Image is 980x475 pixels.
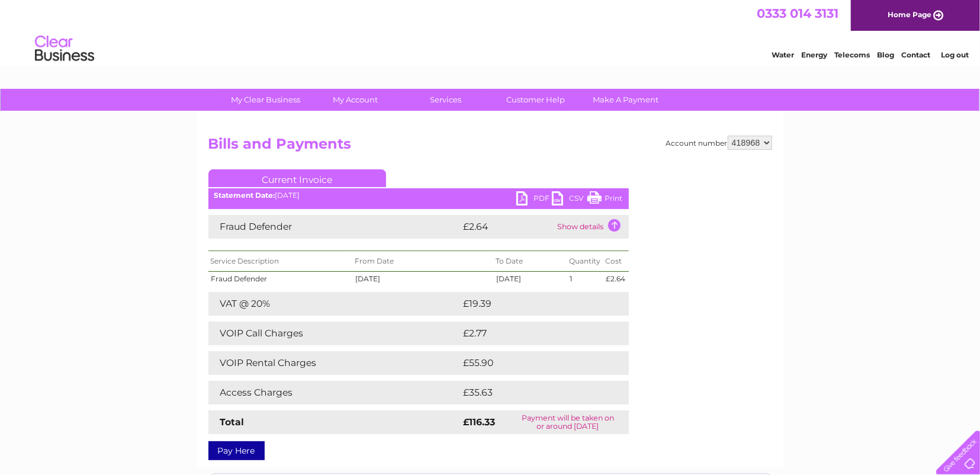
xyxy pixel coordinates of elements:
a: 0333 014 3131 [757,6,838,21]
strong: £116.33 [464,416,496,428]
a: Log out [941,50,969,59]
th: To Date [493,251,567,272]
td: Show details [555,215,629,239]
td: VOIP Call Charges [208,322,461,345]
th: From Date [352,251,493,272]
td: VAT @ 20% [208,292,461,316]
a: Contact [901,50,930,59]
div: Account number [666,136,772,150]
td: VOIP Rental Charges [208,351,461,375]
td: Fraud Defender [208,272,352,286]
a: Energy [801,50,827,59]
strong: Total [220,416,245,428]
a: Water [772,50,794,59]
a: Current Invoice [208,169,386,187]
a: Make A Payment [577,89,674,111]
a: My Account [307,89,404,111]
a: CSV [552,191,587,208]
td: £2.77 [461,322,601,345]
td: Access Charges [208,381,461,405]
div: [DATE] [208,191,629,200]
a: PDF [516,191,552,208]
a: Blog [877,50,894,59]
td: [DATE] [493,272,567,286]
a: My Clear Business [217,89,314,111]
a: Customer Help [487,89,584,111]
th: Cost [603,251,628,272]
h2: Bills and Payments [208,136,772,158]
td: 1 [567,272,603,286]
b: Statement Date: [214,191,275,200]
td: £2.64 [603,272,628,286]
td: £19.39 [461,292,604,316]
a: Print [587,191,623,208]
td: £2.64 [461,215,555,239]
td: £55.90 [461,351,605,375]
a: Telecoms [834,50,870,59]
td: Fraud Defender [208,215,461,239]
td: Payment will be taken on or around [DATE] [507,410,629,434]
th: Quantity [567,251,603,272]
th: Service Description [208,251,352,272]
div: Clear Business is a trading name of Verastar Limited (registered in [GEOGRAPHIC_DATA] No. 3667643... [211,7,770,57]
a: Services [397,89,494,111]
img: logo.png [34,31,95,67]
td: £35.63 [461,381,605,405]
td: [DATE] [352,272,493,286]
a: Pay Here [208,441,265,460]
